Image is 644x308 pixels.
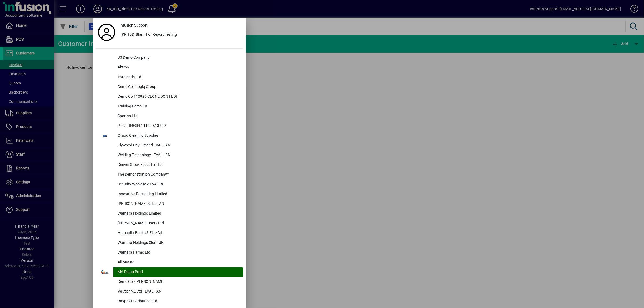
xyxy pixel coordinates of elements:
div: Wantara Holdings Clone JB [113,238,243,248]
button: Wantara Holdings Clone JB [96,238,243,248]
button: Yardlands Ltd [96,73,243,82]
button: Demo Co - Logiq Group [96,82,243,92]
button: [PERSON_NAME] Doors Ltd [96,219,243,228]
button: All Marine [96,258,243,267]
div: Demo Co 110925 CLONE DONT EDIT [113,92,243,102]
div: MA Demo Prod [113,267,243,277]
div: Aktron [113,63,243,73]
div: Denver Stock Feeds Limited [113,160,243,170]
button: PTG __INFSN-14160 &13529 [96,121,243,131]
button: Aktron [96,63,243,73]
a: Infusion Support [117,20,243,30]
button: Otago Cleaning Supplies [96,131,243,141]
button: Plywood City Limited EVAL - AN [96,141,243,150]
button: Demo Co - [PERSON_NAME] [96,277,243,287]
div: All Marine [113,258,243,267]
button: Wantara Farms Ltd [96,248,243,258]
button: Training Demo JB [96,102,243,112]
div: Plywood City Limited EVAL - AN [113,141,243,150]
div: Humanity Books & Fine Arts [113,228,243,238]
button: Innovative Packaging Limited [96,189,243,199]
button: [PERSON_NAME] Sales - AN [96,199,243,209]
div: Demo Co - Logiq Group [113,82,243,92]
button: Humanity Books & Fine Arts [96,228,243,238]
div: Sportco Ltd [113,112,243,121]
div: Otago Cleaning Supplies [113,131,243,141]
button: JS Demo Company [96,53,243,63]
a: Profile [96,27,117,37]
button: The Demonstration Company* [96,170,243,180]
div: JS Demo Company [113,53,243,63]
div: Yardlands Ltd [113,73,243,82]
button: Vautier NZ Ltd - EVAL - AN [96,287,243,297]
div: Innovative Packaging Limited [113,189,243,199]
button: MA Demo Prod [96,267,243,277]
div: [PERSON_NAME] Doors Ltd [113,219,243,228]
div: Welding Technology - EVAL - AN [113,150,243,160]
button: Security Wholesale EVAL CG [96,180,243,189]
div: Wantara Holdings Limited [113,209,243,219]
div: Vautier NZ Ltd - EVAL - AN [113,287,243,297]
button: Baypak Distributing Ltd [96,297,243,306]
div: Demo Co - [PERSON_NAME] [113,277,243,287]
div: Training Demo JB [113,102,243,112]
span: Infusion Support [120,22,148,28]
div: PTG __INFSN-14160 &13529 [113,121,243,131]
div: The Demonstration Company* [113,170,243,180]
button: Welding Technology - EVAL - AN [96,150,243,160]
div: [PERSON_NAME] Sales - AN [113,199,243,209]
div: Baypak Distributing Ltd [113,297,243,306]
div: Wantara Farms Ltd [113,248,243,258]
div: Security Wholesale EVAL CG [113,180,243,189]
button: KR_IDD_Blank For Report Testing [117,30,243,40]
button: Wantara Holdings Limited [96,209,243,219]
button: Sportco Ltd [96,112,243,121]
button: Denver Stock Feeds Limited [96,160,243,170]
button: Demo Co 110925 CLONE DONT EDIT [96,92,243,102]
